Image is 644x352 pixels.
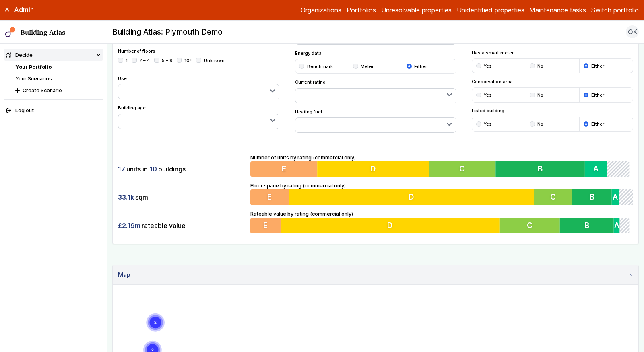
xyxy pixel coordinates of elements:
span: D [409,192,414,202]
div: sqm [118,189,245,205]
span: Conservation area [472,78,633,85]
div: rateable value [118,218,245,233]
button: D [318,161,431,177]
span: Has a smart meter [472,49,633,56]
div: Use [118,75,279,100]
button: C [431,161,498,177]
div: Rateable value by rating (commercial only) [250,210,633,233]
div: Number of floors [118,48,279,70]
span: A [597,164,602,173]
span: D [372,164,377,173]
button: B [498,161,588,177]
button: E [250,189,289,205]
button: D [281,218,502,233]
button: A [588,161,611,177]
button: A [612,189,619,205]
span: £2.19m [118,221,140,230]
span: 10 [149,165,157,173]
button: E [250,218,281,233]
span: C [530,220,535,230]
summary: Map [113,265,638,285]
span: Listed building [472,107,633,114]
span: C [550,192,556,202]
button: E [250,161,318,177]
div: Current rating [295,79,456,103]
button: B [572,189,612,205]
div: Floor space by rating (commercial only) [250,182,633,205]
div: Building age [118,105,279,129]
button: Switch portfolio [591,5,639,15]
span: C [462,164,467,173]
span: A [618,220,623,230]
div: Energy data [295,50,456,74]
div: units in buildings [118,161,245,177]
button: C [502,218,563,233]
span: E [267,192,272,202]
span: D [388,220,394,230]
h2: Building Atlas: Plymouth Demo [112,27,223,37]
span: B [588,220,592,230]
button: OK [626,25,639,38]
a: Portfolios [347,5,376,15]
a: Organizations [301,5,341,15]
div: Heating fuel [295,109,456,133]
a: Unresolvable properties [381,5,452,15]
span: E [263,220,268,230]
summary: Decide [4,49,103,61]
a: Your Scenarios [15,76,52,82]
button: B [563,218,617,233]
img: main-0bbd2752.svg [5,27,16,37]
button: Log out [4,105,103,117]
div: Decide [6,51,33,59]
a: Your Portfolio [15,64,52,70]
div: Number of units by rating (commercial only) [250,154,633,177]
button: Create Scenario [13,84,103,96]
span: A [613,192,618,202]
span: 17 [118,165,125,173]
span: E [282,164,286,173]
span: 33.1k [118,193,134,202]
button: C [534,189,572,205]
a: Unidentified properties [457,5,524,15]
span: B [590,192,594,202]
span: B [541,164,546,173]
button: A [617,218,623,233]
button: D [289,189,534,205]
a: Maintenance tasks [529,5,586,15]
span: OK [628,27,637,37]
